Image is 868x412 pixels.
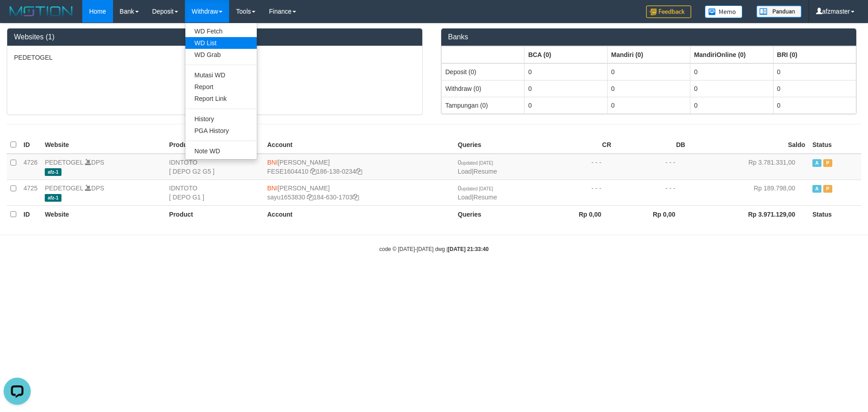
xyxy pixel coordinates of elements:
[165,180,264,205] td: IDNTOTO [ DEPO G1 ]
[615,180,689,205] td: - - -
[690,97,773,114] td: 0
[458,168,472,175] a: Load
[267,194,305,201] a: sayu1653830
[823,185,832,193] span: Paused
[4,4,31,31] button: Open LiveChat chat widget
[458,159,497,175] span: |
[14,33,415,41] h3: Websites (1)
[264,136,454,154] th: Account
[773,80,856,97] td: 0
[809,205,861,223] th: Status
[541,180,615,205] td: - - -
[185,25,257,37] a: WD Fetch
[45,194,61,202] span: afz-1
[20,180,41,205] td: 4725
[812,185,821,193] span: Active
[773,46,856,63] th: Group: activate to sort column ascending
[185,113,257,125] a: History
[165,154,264,180] td: IDNTOTO [ DEPO G2 G5 ]
[607,46,690,63] th: Group: activate to sort column ascending
[185,93,257,104] a: Report Link
[185,81,257,93] a: Report
[41,154,165,180] td: DPS
[461,161,493,166] span: updated [DATE]
[615,205,689,223] th: Rp 0,00
[461,186,493,191] span: updated [DATE]
[690,46,773,63] th: Group: activate to sort column ascending
[454,205,541,223] th: Queries
[689,205,809,223] th: Rp 3.971.129,00
[264,205,454,223] th: Account
[185,125,257,137] a: PGA History
[689,136,809,154] th: Saldo
[448,33,849,41] h3: Banks
[442,97,524,114] td: Tampungan (0)
[20,154,41,180] td: 4726
[41,180,165,205] td: DPS
[267,185,278,192] span: BNI
[607,80,690,97] td: 0
[41,205,165,223] th: Website
[20,136,41,154] th: ID
[442,46,524,63] th: Group: activate to sort column ascending
[185,37,257,49] a: WD List
[773,97,856,114] td: 0
[185,49,257,61] a: WD Grab
[185,145,257,157] a: Note WD
[690,80,773,97] td: 0
[524,80,607,97] td: 0
[607,97,690,114] td: 0
[379,246,489,252] small: code © [DATE]-[DATE] dwg |
[541,205,615,223] th: Rp 0,00
[823,159,832,167] span: Paused
[689,154,809,180] td: Rp 3.781.331,00
[756,5,802,18] img: panduan.png
[690,63,773,81] td: 0
[646,5,691,18] img: Feedback.jpg
[812,159,821,167] span: Active
[524,46,607,63] th: Group: activate to sort column ascending
[458,194,472,201] a: Load
[307,194,313,201] a: Copy sayu1653830 to clipboard
[185,69,257,81] a: Mutasi WD
[45,159,83,166] a: PEDETOGEL
[809,136,861,154] th: Status
[14,53,415,62] p: PEDETOGEL
[615,154,689,180] td: - - -
[454,136,541,154] th: Queries
[524,97,607,114] td: 0
[20,205,41,223] th: ID
[165,136,264,154] th: Product
[541,136,615,154] th: CR
[607,63,690,81] td: 0
[473,168,497,175] a: Resume
[448,246,489,252] strong: [DATE] 21:33:40
[267,159,278,166] span: BNI
[689,180,809,205] td: Rp 189.798,00
[458,159,493,166] span: 0
[45,168,61,176] span: afz-1
[310,168,316,175] a: Copy FESE1604410 to clipboard
[458,185,497,201] span: |
[264,180,454,205] td: [PERSON_NAME] 184-630-1703
[442,80,524,97] td: Withdraw (0)
[442,63,524,81] td: Deposit (0)
[165,205,264,223] th: Product
[458,185,493,192] span: 0
[264,154,454,180] td: [PERSON_NAME] 186-138-0234
[45,185,83,192] a: PEDETOGEL
[267,168,308,175] a: FESE1604410
[356,168,362,175] a: Copy 1861380234 to clipboard
[353,194,359,201] a: Copy 1846301703 to clipboard
[541,154,615,180] td: - - -
[705,5,743,18] img: Button%20Memo.svg
[473,194,497,201] a: Resume
[615,136,689,154] th: DB
[7,5,75,18] img: MOTION_logo.png
[41,136,165,154] th: Website
[524,63,607,81] td: 0
[773,63,856,81] td: 0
